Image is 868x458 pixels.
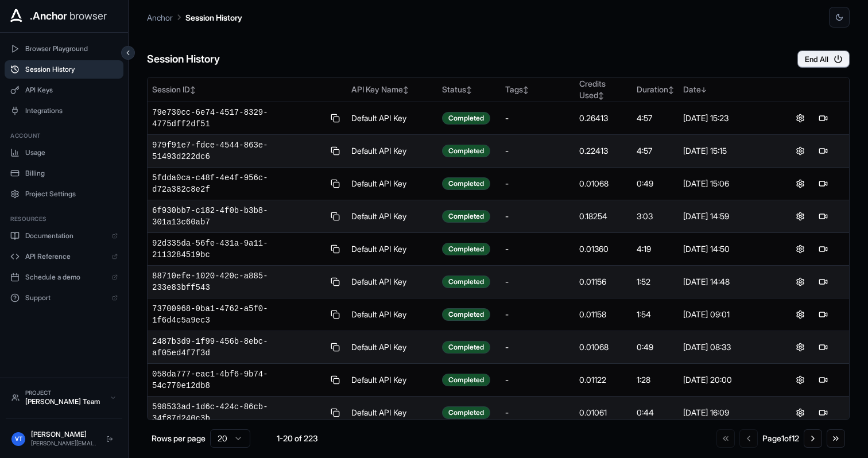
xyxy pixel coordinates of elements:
button: Project[PERSON_NAME] Team [6,384,122,411]
div: Completed [442,374,490,386]
span: 598533ad-1d6c-424c-86cb-34f87d240c3b [152,401,324,424]
button: Usage [5,143,123,162]
span: Schedule a demo [25,273,106,282]
h6: Session History [147,51,220,68]
td: Default API Key [347,102,437,135]
button: Billing [5,164,123,183]
div: 0.01068 [579,178,627,189]
div: Page 1 of 12 [762,433,799,444]
div: 0:44 [637,407,674,418]
span: 73700968-0ba1-4762-a5f0-1f6d4c5a9ec3 [152,303,324,326]
a: Documentation [5,227,123,245]
button: Collapse sidebar [121,46,135,60]
button: Browser Playground [5,40,123,58]
div: Completed [442,308,490,321]
span: Project Settings [25,189,118,199]
div: 0:49 [637,341,674,353]
div: Completed [442,243,490,255]
div: [DATE] 15:06 [683,178,770,189]
span: ↕ [668,86,674,94]
nav: breadcrumb [147,11,242,24]
td: Default API Key [347,364,437,397]
td: Default API Key [347,397,437,429]
div: [DATE] 15:15 [683,145,770,157]
div: 0.01061 [579,407,627,418]
span: 5fdda0ca-c48f-4e4f-956c-d72a382c8e2f [152,172,324,195]
div: [DATE] 14:59 [683,211,770,222]
span: 979f91e7-fdce-4544-863e-51493d222dc6 [152,139,324,162]
div: 4:19 [637,243,674,255]
div: [DATE] 14:50 [683,243,770,255]
div: Session ID [152,84,342,95]
img: Anchor Icon [7,7,25,25]
div: 4:57 [637,112,674,124]
span: .Anchor [30,8,67,24]
div: - [505,309,570,320]
div: [PERSON_NAME][EMAIL_ADDRESS][DOMAIN_NAME] [31,439,97,448]
div: Completed [442,145,490,157]
p: Session History [185,11,242,24]
div: - [505,112,570,124]
div: Completed [442,406,490,419]
div: Credits Used [579,78,627,101]
div: [DATE] 09:01 [683,309,770,320]
div: [PERSON_NAME] Team [25,397,104,406]
span: 79e730cc-6e74-4517-8329-4775dff2df51 [152,107,324,130]
button: API Keys [5,81,123,99]
button: End All [797,51,850,68]
div: Project [25,389,104,397]
div: - [505,374,570,386]
div: 1:28 [637,374,674,386]
button: Logout [103,432,117,446]
div: - [505,407,570,418]
span: API Reference [25,252,106,261]
span: 92d335da-56fe-431a-9a11-2113284519bc [152,238,324,261]
div: Duration [637,84,674,95]
span: ↕ [403,86,409,94]
div: [DATE] 14:48 [683,276,770,288]
div: [PERSON_NAME] [31,430,97,439]
div: 0.18254 [579,211,627,222]
span: ↕ [466,86,472,94]
span: Browser Playground [25,44,118,53]
div: 0.01122 [579,374,627,386]
span: 6f930bb7-c182-4f0b-b3b8-301a13c60ab7 [152,205,324,228]
div: Completed [442,177,490,190]
span: Usage [25,148,118,157]
div: 0:49 [637,178,674,189]
span: VT [15,434,22,443]
td: Default API Key [347,266,437,298]
div: 0.26413 [579,112,627,124]
p: Rows per page [152,433,206,444]
span: Integrations [25,106,118,115]
a: Schedule a demo [5,268,123,286]
span: ↓ [701,86,707,94]
span: browser [69,8,107,24]
div: 0.01068 [579,341,627,353]
td: Default API Key [347,200,437,233]
span: 2487b3d9-1f99-456b-8ebc-af05ed4f7f3d [152,336,324,359]
div: Status [442,84,496,95]
div: 0.01360 [579,243,627,255]
div: Date [683,84,770,95]
span: Session History [25,65,118,74]
a: Support [5,289,123,307]
div: Tags [505,84,570,95]
div: - [505,211,570,222]
button: Project Settings [5,185,123,203]
h3: Resources [10,215,118,223]
div: - [505,341,570,353]
span: ↕ [598,91,604,100]
span: 88710efe-1020-420c-a885-233e83bff543 [152,270,324,293]
div: Completed [442,112,490,125]
span: ↕ [190,86,196,94]
div: - [505,276,570,288]
div: 0.01156 [579,276,627,288]
div: 0.22413 [579,145,627,157]
div: - [505,243,570,255]
div: 3:03 [637,211,674,222]
td: Default API Key [347,135,437,168]
div: [DATE] 15:23 [683,112,770,124]
div: Completed [442,275,490,288]
span: Support [25,293,106,302]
